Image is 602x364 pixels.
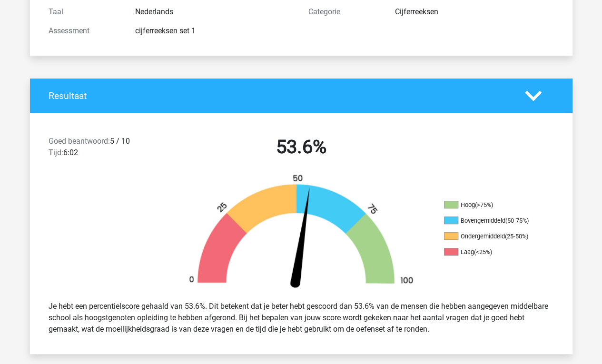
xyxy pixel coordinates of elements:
span: Goed beantwoord: [49,137,110,146]
li: Ondergemiddeld [444,232,539,241]
div: (25-50%) [505,233,528,240]
div: Nederlands [128,6,301,18]
li: Hoog [444,201,539,209]
span: Tijd: [49,148,63,157]
div: (>75%) [475,201,493,208]
div: cijferreeksen set 1 [128,25,301,37]
div: Categorie [301,6,388,18]
div: Assessment [41,25,128,37]
div: Je hebt een percentielscore gehaald van 53.6%. Dit betekent dat je beter hebt gescoord dan 53.6% ... [41,297,561,339]
li: Bovengemiddeld [444,216,539,225]
div: (<25%) [474,248,492,256]
h4: Resultaat [49,90,511,101]
div: Cijferreeksen [388,6,561,18]
div: (50-75%) [505,217,529,224]
div: Taal [41,6,128,18]
div: 5 / 10 6:02 [41,136,171,162]
h2: 53.6% [178,136,424,158]
img: 54.bc719eb2b1d5.png [173,174,430,293]
li: Laag [444,248,539,256]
